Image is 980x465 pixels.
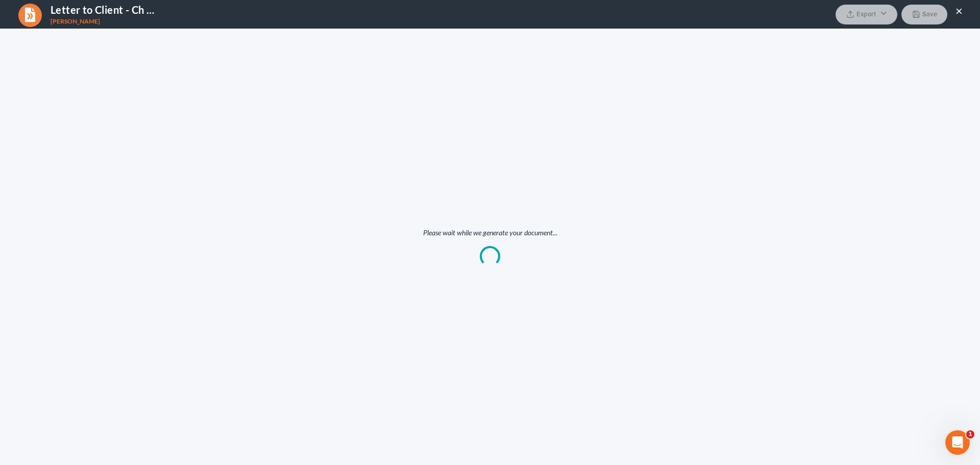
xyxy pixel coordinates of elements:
button: Export [836,5,897,25]
button: × [955,5,963,17]
button: Save [901,5,947,25]
span: [PERSON_NAME] [51,17,100,25]
span: Please wait while we generate your document... [423,228,557,237]
span: 1 [966,430,974,438]
iframe: Intercom live chat [945,430,970,455]
h4: Letter to Client - Ch 13 - Closed post Discharge [51,3,160,17]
